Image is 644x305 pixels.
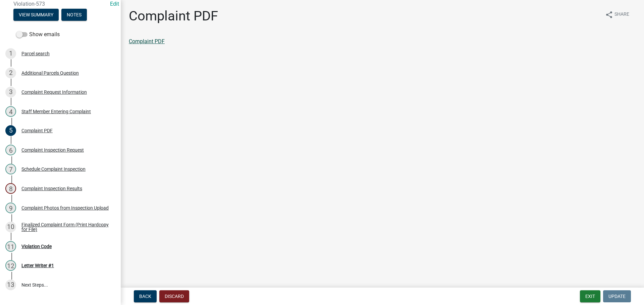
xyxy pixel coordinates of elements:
[21,186,82,191] div: Complaint Inspection Results
[5,87,16,97] div: 3
[139,294,151,299] span: Back
[5,241,16,252] div: 11
[21,263,54,268] div: Letter Writer #1
[5,106,16,117] div: 4
[21,222,110,232] div: Finalized Complaint Form (Print Hardcopy for File)
[21,109,91,114] div: Staff Member Entering Complaint
[5,222,16,232] div: 10
[21,244,52,249] div: Violation Code
[13,1,107,7] span: Violation-573
[13,12,59,18] wm-modal-confirm: Summary
[129,8,218,24] h1: Complaint PDF
[5,164,16,174] div: 7
[21,167,86,171] div: Schedule Complaint Inspection
[21,51,50,56] div: Parcel search
[21,71,79,75] div: Additional Parcels Question
[5,203,16,213] div: 9
[5,48,16,59] div: 1
[5,145,16,155] div: 6
[614,11,629,19] span: Share
[21,90,87,94] div: Complaint Request Information
[600,8,635,21] button: shareShare
[21,128,53,133] div: Complaint PDF
[13,9,59,21] button: View Summary
[110,1,119,7] wm-modal-confirm: Edit Application Number
[21,206,109,210] div: Complaint Photos from Inspection Upload
[5,183,16,194] div: 8
[61,9,87,21] button: Notes
[603,290,631,302] button: Update
[5,68,16,78] div: 2
[580,290,600,302] button: Exit
[605,11,613,19] i: share
[159,290,189,302] button: Discard
[61,12,87,18] wm-modal-confirm: Notes
[5,125,16,136] div: 5
[608,294,626,299] span: Update
[5,280,16,290] div: 13
[16,30,60,39] label: Show emails
[110,1,119,7] a: Edit
[134,290,157,302] button: Back
[21,148,84,152] div: Complaint Inspection Request
[129,38,165,45] a: Complaint PDF
[5,260,16,271] div: 12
